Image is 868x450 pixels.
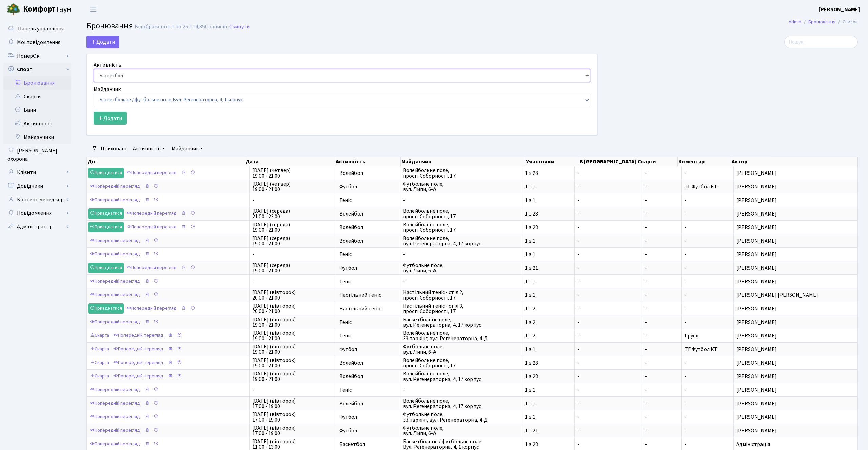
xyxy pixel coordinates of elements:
span: [PERSON_NAME] [736,320,855,325]
span: Волейбол [339,170,397,176]
a: Клієнти [3,166,71,179]
a: Попередній перегляд [112,371,165,382]
span: - [645,347,679,352]
span: - [684,169,687,177]
span: [DATE] (середа) 19:00 - 21:00 [252,222,333,233]
span: [PERSON_NAME] [736,252,855,257]
span: 1 з 1 [525,198,572,203]
a: Попередній перегляд [88,236,142,246]
span: Волейбол [339,401,397,406]
span: Волейбольне поле, просп. Соборності, 17 [403,208,520,219]
th: Дата [245,157,335,166]
a: Скинути [229,24,250,30]
a: Приєднатися [88,263,124,273]
span: 1 з 28 [525,211,572,217]
span: - [684,237,687,245]
a: Попередній перегляд [88,385,142,395]
span: [PERSON_NAME] [736,374,855,379]
span: Волейбольне поле, просп. Соборності, 17 [403,168,520,179]
span: - [684,197,687,204]
span: - [684,319,687,326]
span: - [684,210,687,218]
span: Баскетбол [339,442,397,447]
span: Волейбольне поле, просп. Соборності, 17 [403,222,520,233]
label: Активність [94,61,121,69]
span: - [684,305,687,312]
a: Адміністратор [3,220,71,233]
span: - [403,252,520,257]
b: Комфорт [23,4,56,15]
b: [PERSON_NAME] [819,6,860,13]
span: Настільний теніс [339,306,397,311]
span: Мої повідомлення [17,39,60,46]
span: [PERSON_NAME] [736,184,855,189]
span: - [684,278,687,285]
span: 1 з 21 [525,265,572,271]
button: Додати [94,112,127,125]
span: [PERSON_NAME] [736,211,855,217]
span: - [645,401,679,406]
span: 1 з 28 [525,225,572,230]
span: [PERSON_NAME] [736,387,855,393]
span: [PERSON_NAME] [736,414,855,420]
span: - [577,279,639,284]
span: 1 з 21 [525,428,572,433]
span: Таун [23,4,71,15]
span: [DATE] (середа) 19:00 - 21:00 [252,236,333,246]
a: Панель управління [3,22,71,36]
span: [PERSON_NAME] [736,279,855,284]
span: ТГ Футбол КТ [684,346,717,353]
a: Майданчики [3,130,71,144]
span: - [684,400,687,407]
span: 1 з 1 [525,238,572,244]
span: - [577,320,639,325]
span: - [684,413,687,421]
a: Скарга [88,371,111,382]
span: - [645,333,679,339]
span: - [645,252,679,257]
span: - [645,265,679,271]
span: - [577,347,639,352]
span: - [403,387,520,393]
button: Переключити навігацію [85,4,102,15]
a: [PERSON_NAME] [819,5,860,14]
span: Волейбольне поле, вул. Регенераторна, 4, 17 корпус [403,398,520,409]
span: [PERSON_NAME] [736,333,855,339]
span: - [577,292,639,298]
span: 1 з 2 [525,320,572,325]
a: Попередній перегляд [125,263,178,273]
span: [DATE] (вівторок) 19:30 - 21:00 [252,317,333,328]
th: Дії [87,157,245,166]
span: 1 з 1 [525,387,572,393]
span: - [252,279,333,284]
span: Футбол [339,428,397,433]
span: Теніс [339,333,397,339]
span: [DATE] (середа) 21:00 - 23:00 [252,208,333,219]
span: - [684,373,687,380]
span: [DATE] (четвер) 19:00 - 21:00 [252,168,333,179]
span: [PERSON_NAME] [736,265,855,271]
span: [DATE] (вівторок) 19:00 - 21:00 [252,371,333,382]
th: В [GEOGRAPHIC_DATA] [579,157,637,166]
span: Теніс [339,252,397,257]
span: Футбол [339,265,397,271]
span: - [645,360,679,366]
span: Волейбольне поле, 33 паркінг, вул. Регенераторна, 4-Д [403,330,520,341]
span: - [645,306,679,311]
th: Коментар [678,157,731,166]
a: Admin [789,18,801,25]
span: Волейбол [339,374,397,379]
span: - [645,320,679,325]
span: 1 з 1 [525,292,572,298]
span: Футбольне поле, вул. Липи, 6-А [403,263,520,273]
span: Адміністрація [736,442,855,447]
span: Теніс [339,320,397,325]
span: [PERSON_NAME] [736,401,855,406]
span: - [403,279,520,284]
span: - [684,291,687,299]
span: - [645,442,679,447]
a: Попередній перегляд [88,276,142,287]
a: Попередній перегляд [112,357,165,368]
a: Попередній перегляд [88,439,142,449]
a: Приєднатися [88,303,124,314]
